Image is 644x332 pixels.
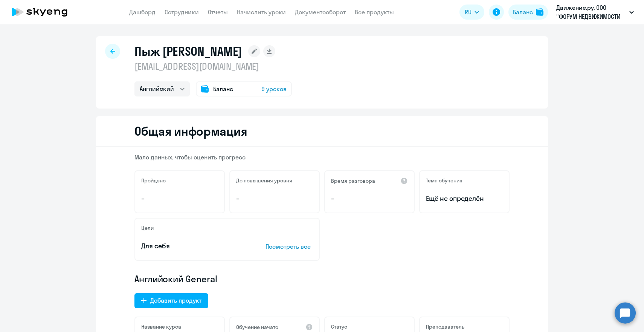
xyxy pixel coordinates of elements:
a: Начислить уроки [237,8,286,16]
a: Все продукты [355,8,394,16]
p: – [236,194,313,203]
span: Баланс [213,84,233,93]
p: – [141,194,218,203]
p: Для себя [141,241,242,251]
a: Дашборд [129,8,156,16]
h5: Преподаватель [426,323,464,330]
p: Мало данных, чтобы оценить прогресс [134,153,510,161]
button: Добавить продукт [134,293,208,308]
p: Посмотреть все [266,242,313,251]
button: Движение.ру, ООО "ФОРУМ НЕДВИЖИМОСТИ "ДВИЖЕНИЕ" [552,3,638,21]
a: Отчеты [208,8,228,16]
h5: Название курса [141,323,181,330]
h5: Цели [141,225,154,231]
h5: Обучение начато [236,324,278,330]
span: Английский General [134,273,217,285]
button: RU [459,5,484,20]
span: 9 уроков [261,84,287,93]
button: Балансbalance [508,5,548,20]
h5: Темп обучения [426,177,462,184]
img: balance [536,8,543,16]
h1: Пыж [PERSON_NAME] [134,44,242,59]
p: [EMAIL_ADDRESS][DOMAIN_NAME] [134,60,292,72]
a: Документооборот [295,8,346,16]
span: Ещё не определён [426,194,503,203]
div: Баланс [513,8,533,17]
div: Добавить продукт [150,296,201,305]
span: RU [465,8,472,17]
p: – [331,194,408,203]
h2: Общая информация [134,124,247,139]
a: Сотрудники [165,8,199,16]
p: Движение.ру, ООО "ФОРУМ НЕДВИЖИМОСТИ "ДВИЖЕНИЕ" [556,3,626,21]
h5: До повышения уровня [236,177,292,184]
h5: Пройдено [141,177,166,184]
h5: Статус [331,323,347,330]
h5: Время разговора [331,177,375,184]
